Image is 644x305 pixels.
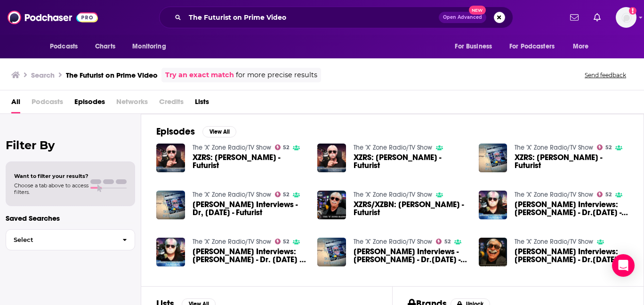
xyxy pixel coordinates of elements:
span: Want to filter your results? [14,173,89,179]
a: Rob McConnell Interviews - Frank Ogden - Dr.Tomorrow - Futurist [354,248,467,264]
span: XZRS: [PERSON_NAME] - Futurist [354,153,467,169]
a: Charts [89,38,121,56]
span: [PERSON_NAME] Interviews - [PERSON_NAME] - Dr.[DATE] - Futurist [354,248,467,264]
a: 52 [275,144,290,150]
span: XZRS/XZBN: [PERSON_NAME] - Futurist [354,201,467,217]
a: Episodes [74,94,105,113]
a: The 'X' Zone Radio/TV Show [515,144,593,152]
span: XZRS: [PERSON_NAME] - Futurist [193,153,306,169]
a: 52 [275,239,290,244]
a: 52 [597,192,612,197]
span: More [573,40,589,53]
a: All [11,94,20,113]
a: Rob McConnell Interviews: Frank Ogden - Dr. Tomorrow - Futurist [193,248,306,264]
a: The 'X' Zone Radio/TV Show [515,238,593,246]
span: Charts [95,40,115,53]
img: XZRS: Frank Ogden - Futurist [317,144,346,172]
button: open menu [503,38,568,56]
div: Search podcasts, credits, & more... [159,7,513,28]
img: Podchaser - Follow, Share and Rate Podcasts [8,8,98,26]
span: XZRS: [PERSON_NAME] - Futurist [515,153,628,169]
span: 52 [605,145,612,150]
img: User Profile [616,7,636,28]
a: The 'X' Zone Radio/TV Show [515,191,593,199]
a: The 'X' Zone Radio/TV Show [354,144,432,152]
img: Rob McConnell Interviews: Frank Ogden - Dr.Tomorrow - Futurist [479,191,507,219]
a: 52 [597,144,612,150]
span: New [469,6,486,15]
button: open menu [43,38,90,56]
img: Rob McConnell Interviews: Frank Ogden - Dr.Tomorrow - Futurist [479,238,507,266]
a: XZRS/XZBN: Frank Ogden - Futurist [354,201,467,217]
button: View All [202,126,236,137]
a: The 'X' Zone Radio/TV Show [193,238,271,246]
a: Rob McConnell Interviews: Frank Ogden - Dr.Tomorrow - Futurist [515,248,628,264]
span: Networks [116,94,148,113]
svg: Add a profile image [629,7,636,15]
button: Open AdvancedNew [439,12,486,23]
button: Select [6,229,135,250]
span: Logged in as carolinejames [616,7,636,28]
a: Rob McConnell Interviews: Frank Ogden - Dr.Tomorrow - Futurist [515,201,628,217]
span: 52 [605,193,612,197]
a: Lists [195,94,209,113]
a: 52 [275,192,290,197]
a: XZRS: Frank Ogden - Futurist [193,153,306,169]
span: [PERSON_NAME] Interviews: [PERSON_NAME] - Dr.[DATE] - Futurist [515,201,628,217]
span: Open Advanced [443,15,482,20]
span: [PERSON_NAME] Interviews: [PERSON_NAME] - Dr.[DATE] - Futurist [515,248,628,264]
h2: Filter By [6,138,135,152]
a: Show notifications dropdown [590,9,604,25]
a: EpisodesView All [156,126,236,137]
a: The 'X' Zone Radio/TV Show [354,238,432,246]
a: XZRS: Frank Ogden - Futurist [156,144,185,172]
span: For Podcasters [509,40,555,53]
span: Podcasts [32,94,63,113]
span: Monitoring [132,40,166,53]
span: 52 [444,240,451,244]
a: The 'X' Zone Radio/TV Show [193,191,271,199]
div: Open Intercom Messenger [612,254,635,277]
a: The 'X' Zone Radio/TV Show [193,144,271,152]
button: Show profile menu [616,7,636,28]
a: XZRS: Frank Ogden - Futurist [515,153,628,169]
p: Saved Searches [6,214,135,223]
input: Search podcasts, credits, & more... [185,10,439,25]
button: open menu [448,38,504,56]
a: Show notifications dropdown [566,9,582,25]
button: Send feedback [582,71,629,79]
button: open menu [566,38,601,56]
span: for more precise results [236,70,317,80]
h3: The Futurist on Prime Video [66,71,158,80]
span: [PERSON_NAME] Interviews - Dr, [DATE] - Futurist [193,201,306,217]
span: Podcasts [50,40,78,53]
img: Rob McConnell Interviews: Frank Ogden - Dr. Tomorrow - Futurist [156,238,185,266]
img: Rob McConnell Interviews - Dr, Tomorrow - Futurist [156,191,185,219]
img: XZRS: Frank Ogden - Futurist [479,144,507,172]
span: Choose a tab above to access filters. [14,182,89,195]
button: open menu [126,38,178,56]
a: XZRS: Frank Ogden - Futurist [354,153,467,169]
img: XZRS/XZBN: Frank Ogden - Futurist [317,191,346,219]
h2: Episodes [156,126,195,137]
span: [PERSON_NAME] Interviews: [PERSON_NAME] - Dr. [DATE] - Futurist [193,248,306,264]
img: Rob McConnell Interviews - Frank Ogden - Dr.Tomorrow - Futurist [317,238,346,266]
span: 52 [283,240,289,244]
h3: Search [31,71,55,80]
a: Rob McConnell Interviews - Dr, Tomorrow - Futurist [193,201,306,217]
span: Select [6,237,115,243]
span: 52 [283,193,289,197]
span: Credits [159,94,184,113]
